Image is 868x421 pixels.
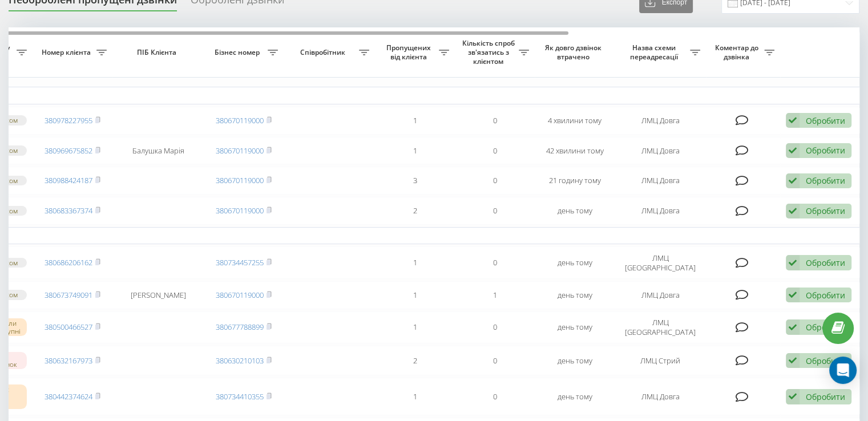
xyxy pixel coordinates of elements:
td: день тому [535,246,615,278]
a: 380670119000 [216,145,264,156]
td: 0 [455,107,535,135]
a: 380442374624 [45,391,92,402]
td: 0 [455,137,535,165]
td: день тому [535,281,615,309]
a: 380677788899 [216,322,264,332]
td: ЛМЦ Стрий [615,346,706,376]
a: 380673749091 [45,290,92,300]
span: Як довго дзвінок втрачено [544,43,605,61]
span: Співробітник [289,48,359,57]
a: 380630210103 [216,355,264,366]
a: 380734457255 [216,257,264,268]
div: Обробити [806,175,845,186]
span: Номер клієнта [38,48,96,57]
span: Кількість спроб зв'язатись з клієнтом [461,39,519,66]
td: 4 хвилини тому [535,107,615,135]
a: 380670119000 [216,205,264,216]
td: 42 хвилини тому [535,137,615,165]
span: Бізнес номер [209,48,268,57]
span: ПІБ Клієнта [122,48,194,57]
td: 0 [455,246,535,278]
td: день тому [535,346,615,376]
span: Пропущених від клієнта [381,43,439,61]
td: ЛМЦ [GEOGRAPHIC_DATA] [615,246,706,278]
td: ЛМЦ Довга [615,107,706,135]
a: 380632167973 [45,355,92,366]
td: 0 [455,167,535,195]
td: 1 [455,281,535,309]
div: Обробити [806,257,845,268]
td: 0 [455,311,535,343]
td: 0 [455,197,535,225]
a: 380988424187 [45,175,92,185]
td: день тому [535,197,615,225]
div: Обробити [806,290,845,301]
td: день тому [535,378,615,415]
td: ЛМЦ [GEOGRAPHIC_DATA] [615,311,706,343]
a: 380686206162 [45,257,92,268]
td: ЛМЦ Довга [615,281,706,309]
td: 1 [375,107,455,135]
div: Обробити [806,391,845,402]
td: 1 [375,137,455,165]
div: Обробити [806,355,845,366]
a: 380978227955 [45,115,92,126]
a: 380670119000 [216,115,264,126]
td: 1 [375,281,455,309]
td: 2 [375,346,455,376]
td: 0 [455,378,535,415]
td: 3 [375,167,455,195]
td: день тому [535,311,615,343]
td: ЛМЦ Довга [615,197,706,225]
div: Обробити [806,115,845,126]
td: 1 [375,246,455,278]
span: Назва схеми переадресації [620,43,690,61]
a: 380969675852 [45,145,92,156]
td: 1 [375,311,455,343]
a: 380670119000 [216,290,264,300]
div: Обробити [806,145,845,156]
a: 380734410355 [216,391,264,402]
td: 1 [375,378,455,415]
span: Коментар до дзвінка [712,43,764,61]
td: ЛМЦ Довга [615,378,706,415]
td: 21 годину тому [535,167,615,195]
td: ЛМЦ Довга [615,137,706,165]
td: 2 [375,197,455,225]
div: Обробити [806,322,845,333]
div: Обробити [806,205,845,216]
td: [PERSON_NAME] [112,281,204,309]
a: 380683367374 [45,205,92,216]
td: 0 [455,346,535,376]
a: 380670119000 [216,175,264,185]
td: ЛМЦ Довга [615,167,706,195]
a: 380500466527 [45,322,92,332]
div: Open Intercom Messenger [829,357,857,384]
td: Балушка Марія [112,137,204,165]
